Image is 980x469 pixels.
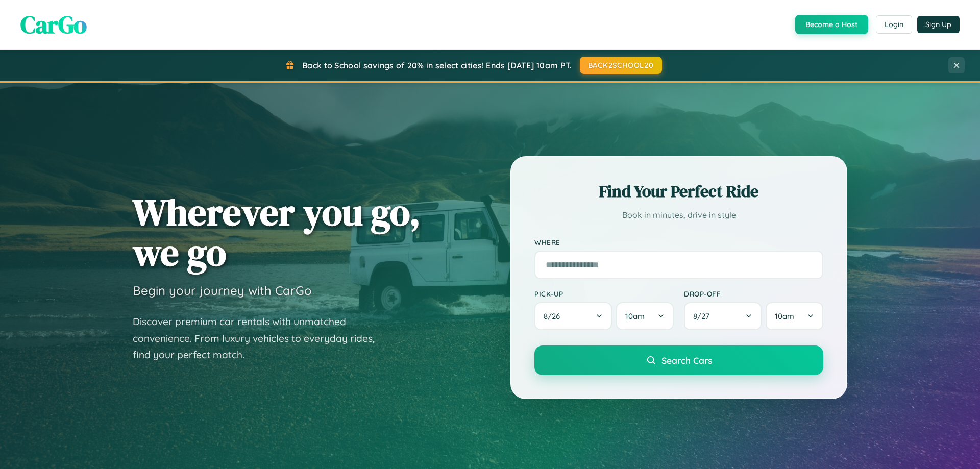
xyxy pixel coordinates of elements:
span: Back to School savings of 20% in select cities! Ends [DATE] 10am PT. [302,60,572,70]
span: Search Cars [661,355,712,366]
span: 10am [775,311,794,321]
button: BACK2SCHOOL20 [580,57,662,74]
span: 8 / 27 [693,311,715,321]
button: 10am [766,302,823,330]
h1: Wherever you go, we go [133,192,421,273]
p: Book in minutes, drive in style [534,208,823,223]
p: Discover premium car rentals with unmatched convenience. From luxury vehicles to everyday rides, ... [133,313,388,363]
button: Login [876,15,912,34]
button: Search Cars [534,345,823,375]
button: 10am [616,302,674,330]
button: Sign Up [917,16,960,33]
label: Drop-off [684,289,823,298]
button: 8/26 [534,302,612,330]
h3: Begin your journey with CarGo [133,283,312,298]
button: Become a Host [795,15,868,34]
label: Where [534,238,823,246]
span: 8 / 26 [544,311,565,321]
label: Pick-up [534,289,674,298]
span: 10am [625,311,645,321]
span: CarGo [20,8,87,41]
h2: Find Your Perfect Ride [534,180,823,203]
button: 8/27 [684,302,762,330]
